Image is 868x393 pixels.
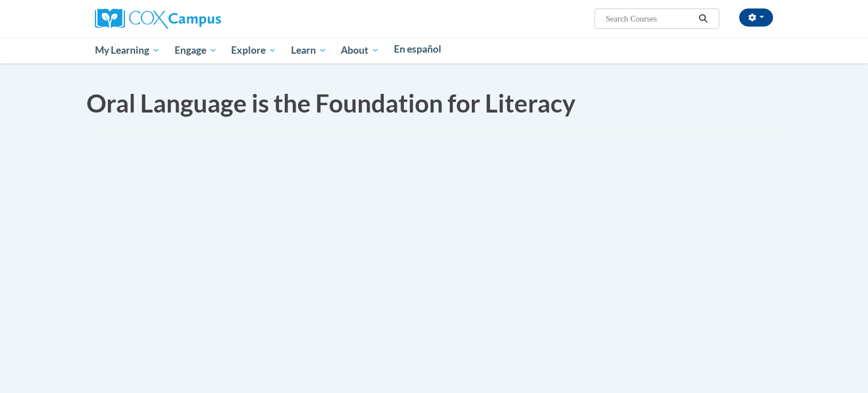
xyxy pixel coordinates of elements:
span: My Learning [95,44,160,57]
span: En español [394,43,441,55]
span: Learn [291,44,327,57]
a: My Learning [88,37,167,63]
i:  [698,15,709,23]
button: Search [695,12,712,25]
a: Explore [224,37,284,63]
a: Cox Campus [95,13,221,23]
img: Cox Campus [95,8,221,29]
span: About [341,44,379,57]
a: Learn [284,37,334,63]
a: En español [387,37,449,61]
span: Explore [231,44,276,57]
a: About [334,37,387,63]
button: Account Settings [739,8,773,27]
span: Engage [175,44,217,57]
input: Search Courses [605,12,695,25]
span: Oral Language is the Foundation for Literacy [86,88,575,118]
a: Engage [167,37,224,63]
div: Main menu [78,37,790,63]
